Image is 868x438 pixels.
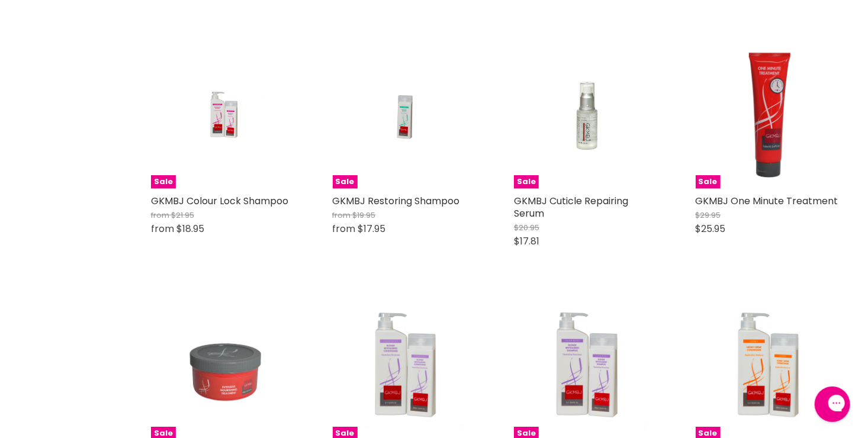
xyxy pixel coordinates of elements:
a: GKMBJ Cuticle Repairing SerumSale [514,43,660,189]
img: GKMBJ Intensive Nourishing Treatment [151,318,297,416]
img: GKMBJ Cuticle Repairing Serum [538,43,635,189]
span: $25.95 [696,222,726,236]
span: $20.95 [514,222,539,233]
span: from [333,222,356,236]
span: $19.95 [353,210,376,221]
span: $21.95 [171,210,194,221]
a: GKMBJ Colour Lock ShampooSale [151,43,297,189]
span: $17.81 [514,234,539,248]
span: $17.95 [358,222,386,236]
span: $18.95 [176,222,204,236]
a: GKMBJ Restoring ShampooSale [333,43,479,189]
a: GKMBJ One Minute Treatment [696,194,838,208]
span: from [151,222,174,236]
span: from [151,210,169,221]
a: GKMBJ Colour Lock Shampoo [151,194,288,208]
span: from [333,210,351,221]
img: GKMBJ Restoring Shampoo [357,43,454,189]
span: Sale [151,175,176,189]
a: GKMBJ Restoring Shampoo [333,194,460,208]
span: Sale [696,175,721,189]
img: GKMBJ One Minute Treatment [741,43,795,189]
span: Sale [333,175,358,189]
a: GKMBJ Cuticle Repairing Serum [514,194,628,220]
img: GKMBJ Colour Lock Shampoo [175,43,272,189]
span: $29.95 [696,210,721,221]
a: GKMBJ One Minute TreatmentSale [696,43,842,189]
iframe: Gorgias live chat messenger [809,382,856,426]
span: Sale [514,175,539,189]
